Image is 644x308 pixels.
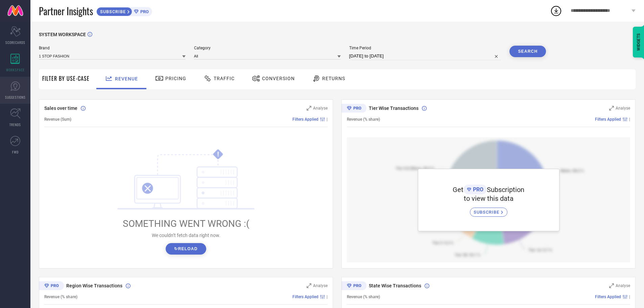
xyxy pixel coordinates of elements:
a: SUBSCRIBE [470,203,507,217]
span: Region Wise Transactions [66,283,122,288]
span: Sales over time [44,105,77,111]
span: | [629,294,630,299]
button: ↻Reload [166,243,206,255]
span: Time Period [349,46,501,50]
span: Analyse [616,106,630,111]
svg: Zoom [307,283,311,288]
input: Select time period [349,52,501,60]
span: SUGGESTIONS [5,95,26,100]
svg: Zoom [307,106,311,111]
span: SCORECARDS [5,40,25,45]
span: Category [194,46,341,50]
span: Conversion [262,76,295,81]
a: SUBSCRIBEPRO [96,5,152,16]
span: Tier Wise Transactions [369,105,419,111]
span: Traffic [214,76,235,81]
span: Revenue (% share) [347,294,380,299]
span: Brand [39,46,186,50]
div: Open download list [550,5,562,17]
span: Pricing [165,76,186,81]
span: PRO [139,9,149,14]
div: Premium [39,281,64,291]
span: Subscription [487,186,524,194]
span: Filters Applied [595,294,621,299]
span: Analyse [313,106,328,111]
span: | [327,117,328,122]
span: Filters Applied [595,117,621,122]
span: Revenue (% share) [347,117,380,122]
span: Analyse [313,283,328,288]
span: Revenue [115,76,138,81]
span: to view this data [464,194,514,203]
span: Revenue (% share) [44,294,77,299]
svg: Zoom [609,106,614,111]
span: TRENDS [9,122,21,127]
span: PRO [471,186,483,193]
span: WORKSPACE [6,67,25,72]
span: SYSTEM WORKSPACE [39,32,86,37]
svg: Zoom [609,283,614,288]
span: Analyse [616,283,630,288]
span: SOMETHING WENT WRONG :( [123,218,249,229]
span: State Wise Transactions [369,283,421,288]
span: SUBSCRIBE [474,210,501,215]
span: Revenue (Sum) [44,117,71,122]
span: SUBSCRIBE [97,9,127,14]
span: Partner Insights [39,4,93,18]
span: Returns [322,76,345,81]
span: FWD [12,149,19,155]
span: We couldn’t fetch data right now. [152,233,220,238]
span: | [629,117,630,122]
div: Premium [341,104,366,114]
span: Filters Applied [292,117,318,122]
tspan: ! [217,150,219,158]
span: Get [453,186,463,194]
span: | [327,294,328,299]
div: Premium [341,281,366,291]
button: Search [509,46,546,57]
span: Filters Applied [292,294,318,299]
span: Filter By Use-Case [42,74,90,82]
